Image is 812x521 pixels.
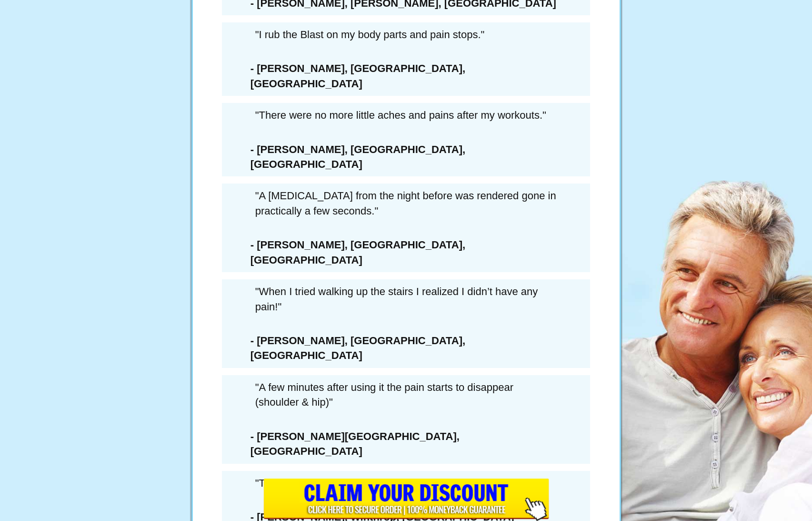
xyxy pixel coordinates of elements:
p: "The minute I put it on I felt relief." [227,471,586,495]
p: "There were no more little aches and pains after my workouts." [227,103,586,127]
p: "A [MEDICAL_DATA] from the night before was rendered gone in practically a few seconds." [227,184,586,223]
p: "A few minutes after using it the pain starts to disappear (shoulder & hip)" [227,375,586,415]
strong: - [PERSON_NAME], [GEOGRAPHIC_DATA], [GEOGRAPHIC_DATA] [251,239,465,266]
p: "When I tried walking up the stairs I realized I didn’t have any pain!" [227,279,586,319]
strong: - [PERSON_NAME], [GEOGRAPHIC_DATA], [GEOGRAPHIC_DATA] [251,62,465,89]
strong: - [PERSON_NAME], [GEOGRAPHIC_DATA], [GEOGRAPHIC_DATA] [251,335,465,361]
strong: - [PERSON_NAME][GEOGRAPHIC_DATA], [GEOGRAPHIC_DATA] [251,430,460,457]
input: Submit [263,479,549,521]
p: "I rub the Blast on my body parts and pain stops." [227,22,586,47]
strong: - [PERSON_NAME], [GEOGRAPHIC_DATA], [GEOGRAPHIC_DATA] [251,143,465,170]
